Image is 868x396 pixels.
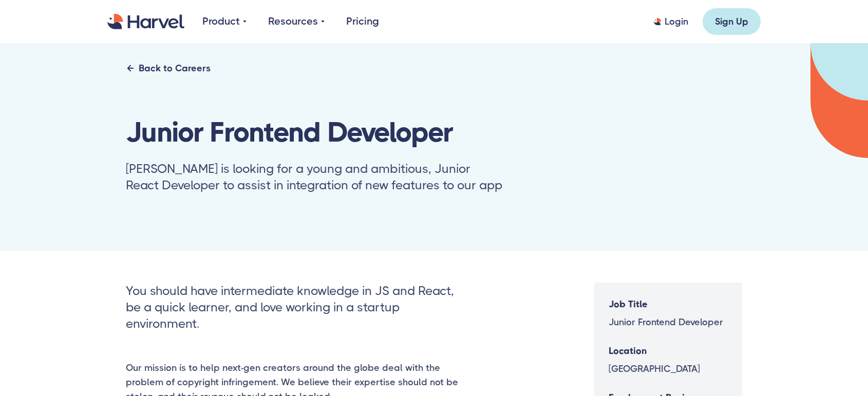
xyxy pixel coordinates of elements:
a: Back to Careers [126,61,211,75]
div: Product [202,14,240,29]
div: Product [202,14,247,29]
div: Resources [268,14,325,29]
div: You should have intermediate knowledge in JS and React, be a quick learner, and love working in a... [126,283,460,332]
div: [GEOGRAPHIC_DATA] [609,362,728,376]
div: Back to Careers [139,61,211,75]
a: Sign Up [703,8,761,35]
a: home [107,14,184,30]
h6: Location [609,344,728,358]
div: Sign Up [715,15,748,28]
a: Pricing [346,14,379,29]
div: Resources [268,14,318,29]
div: Junior Frontend Developer [609,315,728,329]
h6: Job Title [609,297,728,311]
a: Login [654,15,688,28]
div: [PERSON_NAME] is looking for a young and ambitious, Junior React Developer to assist in integrati... [126,161,506,193]
div: Login [665,15,688,28]
h1: Junior Frontend Developer [126,118,506,146]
